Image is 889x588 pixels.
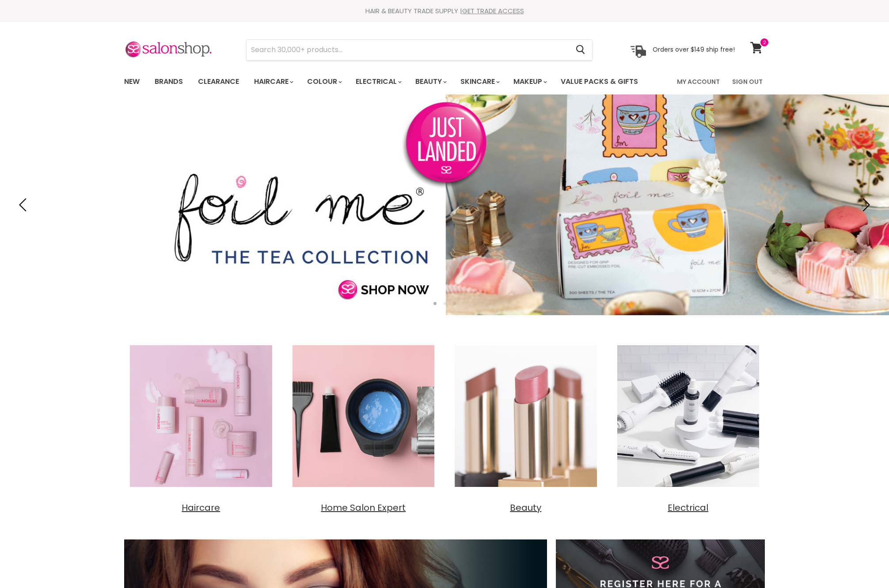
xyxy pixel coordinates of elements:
[118,69,658,94] ul: Main menu
[569,40,592,60] button: Search
[449,339,603,493] img: Beauty
[349,72,407,91] a: Electrical
[668,501,708,514] span: Electrical
[247,72,299,91] a: Haircare
[246,39,593,60] form: Product
[113,7,776,15] div: HAIR & BEAUTY TRADE SUPPLY |
[554,72,645,91] a: Value Packs & Gifts
[449,339,603,514] a: Beauty Beauty
[113,69,776,94] nav: Main
[454,72,505,91] a: Skincare
[118,72,146,91] a: New
[433,302,437,305] li: Page dot 1
[287,339,441,493] img: Home Salon Expert
[727,72,768,91] a: Sign Out
[462,6,524,15] a: GET TRADE ACCESS
[653,45,735,53] p: Orders over $149 ship free!
[15,196,33,214] button: Previous
[182,501,220,514] span: Haircare
[124,339,278,514] a: Haircare Haircare
[148,72,190,91] a: Brands
[507,72,552,91] a: Makeup
[510,501,541,514] span: Beauty
[247,40,569,60] input: Search
[191,72,246,91] a: Clearance
[856,196,874,214] button: Next
[453,302,456,305] li: Page dot 3
[612,339,765,514] a: Electrical Electrical
[124,339,278,493] img: Haircare
[300,72,347,91] a: Colour
[672,72,725,91] a: My Account
[443,302,446,305] li: Page dot 2
[287,339,441,514] a: Home Salon Expert Home Salon Expert
[409,72,452,91] a: Beauty
[612,339,765,493] img: Electrical
[321,501,406,514] span: Home Salon Expert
